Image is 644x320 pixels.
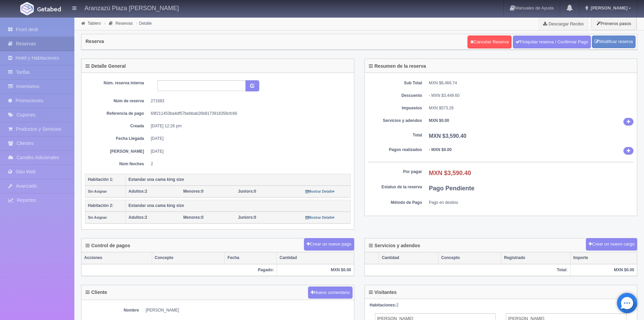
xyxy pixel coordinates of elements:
[37,6,61,12] img: Getabed
[277,264,354,276] th: MXN $0.00
[570,264,637,276] th: MXN $0.00
[589,5,627,10] span: [PERSON_NAME]
[151,149,345,154] dd: [DATE]
[86,64,126,69] h4: Detalle General
[501,252,570,264] th: Registrado
[429,185,475,192] b: Pago Pendiente
[81,252,152,264] th: Acciones
[151,98,345,104] dd: 271683
[151,161,345,167] dd: 2
[238,215,254,220] strong: Juniors:
[277,252,354,264] th: Cantidad
[81,264,277,276] th: Pagado:
[468,36,511,48] a: Cancelar Reserva
[90,149,144,154] dt: [PERSON_NAME]
[370,302,632,308] div: 2
[429,93,634,99] div: - MXN $3,449.60
[429,170,471,176] b: MXN $3,590.40
[429,105,634,111] dd: MXN $573.26
[128,189,145,194] strong: Adultos:
[126,174,351,186] th: Estandar una cama king size
[513,36,591,48] a: Finiquitar reserva / Confirmar Pago
[304,238,354,251] button: Crear un nuevo pago
[305,190,335,193] small: Mostrar Detalle
[368,132,422,138] dt: Total
[128,189,147,194] span: 2
[151,123,345,129] dd: [DATE] 12:26 pm
[183,215,201,220] strong: Menores:
[368,184,422,190] dt: Estatus de la reserva
[20,2,34,15] img: Getabed
[88,177,113,182] b: Habitación 1:
[368,80,422,86] dt: Sub Total
[183,215,204,220] span: 0
[90,98,144,104] dt: Núm de reserva
[146,307,351,313] dd: [PERSON_NAME]
[90,136,144,142] dt: Fecha Llegada
[238,189,256,194] span: 0
[183,189,201,194] strong: Menores:
[88,21,101,26] a: Tablero
[90,123,144,129] dt: Creada
[86,243,130,248] h4: Control de pagos
[305,215,335,220] a: Mostrar Detalle
[116,21,133,26] a: Reservas
[308,286,353,299] button: Nuevo comentario
[151,111,345,116] dd: 69f211453ba4df57bebbab26b8173918358cfc66
[88,190,107,193] small: Sin Asignar
[429,147,452,152] b: - MXN $0.00
[305,189,335,194] a: Mostrar Detalle
[86,290,107,295] h4: Cliente
[85,307,139,313] dt: Nombre
[90,111,144,116] dt: Referencia de pago
[365,264,571,276] th: Total:
[429,200,634,206] dd: Pago en destino
[305,216,335,219] small: Mostrar Detalle
[368,169,422,175] dt: Por pagar
[429,80,634,86] dd: MXN $6,466.74
[88,216,107,219] small: Sin Asignar
[429,133,467,139] b: MXN $3,590.40
[369,64,426,69] h4: Resumen de la reserva
[368,105,422,111] dt: Impuestos
[238,189,254,194] strong: Juniors:
[128,215,147,220] span: 2
[86,39,104,44] h4: Reserva
[438,252,501,264] th: Concepto
[85,3,179,12] h4: Aranzazú Plaza [PERSON_NAME]
[90,161,144,167] dt: Núm Noches
[429,118,449,123] b: MXN $0.00
[591,17,637,30] button: Primeros pasos
[370,303,397,307] strong: Habitaciones:
[128,215,145,220] strong: Adultos:
[586,238,637,251] button: Crear un nuevo cargo
[368,118,422,124] dt: Servicios y adendos
[592,36,636,48] a: Modificar reserva
[126,200,351,212] th: Estandar una cama king size
[368,200,422,206] dt: Método de Pago
[539,17,588,30] a: Descargar Recibo
[88,203,113,208] b: Habitación 2:
[369,290,397,295] h4: Visitantes
[379,252,438,264] th: Cantidad
[570,252,637,264] th: Importe
[151,136,345,142] dd: [DATE]
[369,243,420,248] h4: Servicios y adendos
[225,252,277,264] th: Fecha
[238,215,256,220] span: 0
[152,252,224,264] th: Concepto
[368,93,422,99] dt: Descuento
[368,147,422,153] dt: Pagos realizados
[90,80,144,86] dt: Núm. reserva interna
[183,189,204,194] span: 0
[135,20,153,26] li: Detalle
